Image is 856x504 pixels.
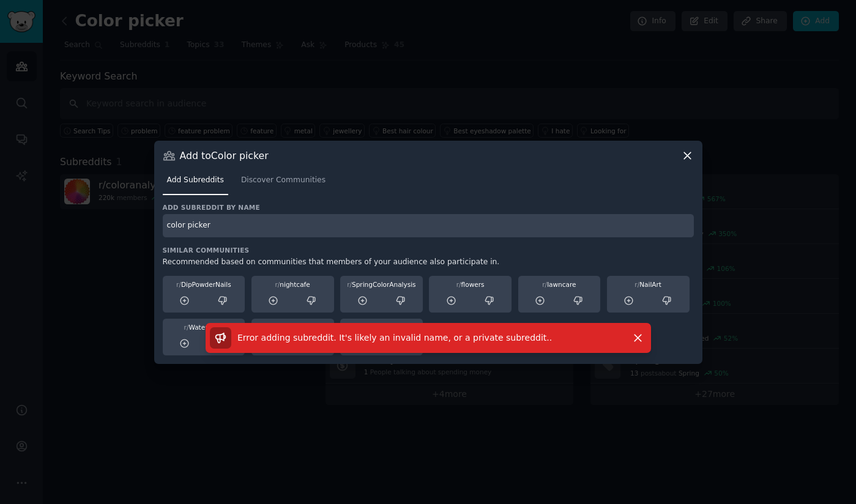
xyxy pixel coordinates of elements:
[180,149,269,162] h3: Add to Color picker
[176,281,181,288] span: r/
[163,246,694,254] h3: Similar Communities
[344,280,419,289] div: SpringColorAnalysis
[237,333,552,343] span: Error adding subreddit. It's likely an invalid name, or a private subreddit. .
[256,280,330,289] div: nightcafe
[237,171,330,196] a: Discover Communities
[275,281,280,288] span: r/
[241,175,326,186] span: Discover Communities
[163,203,694,212] h3: Add subreddit by name
[163,214,694,238] input: Enter subreddit name and press enter
[167,175,224,186] span: Add Subreddits
[347,281,352,288] span: r/
[635,281,639,288] span: r/
[523,280,597,289] div: lawncare
[163,257,694,268] div: Recommended based on communities that members of your audience also participate in.
[433,280,507,289] div: flowers
[456,281,461,288] span: r/
[163,171,228,196] a: Add Subreddits
[611,280,685,289] div: NailArt
[542,281,547,288] span: r/
[167,280,241,289] div: DipPowderNails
